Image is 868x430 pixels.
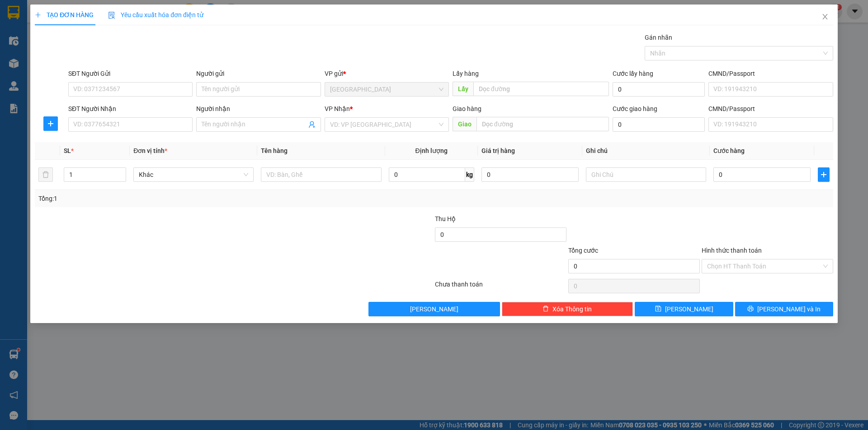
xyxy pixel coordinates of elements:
input: Ghi Chú [586,167,706,182]
span: Thu Hộ [435,215,456,222]
button: deleteXóa Thông tin [502,302,633,316]
label: Gán nhãn [645,34,672,41]
span: Giá trị hàng [481,147,515,154]
input: Dọc đường [476,117,609,131]
span: Giao [453,117,476,131]
button: plus [43,116,58,131]
div: Tổng: 1 [38,194,335,203]
button: Close [812,5,838,30]
span: Yêu cầu xuất hóa đơn điện tử [108,11,203,18]
span: delete [542,305,549,313]
span: Lấy [453,82,473,96]
span: Đà Lạt [330,83,443,96]
span: Cước hàng [713,147,745,154]
input: Dọc đường [473,82,609,96]
button: plus [818,167,830,182]
label: Cước lấy hàng [613,70,653,77]
span: Giao hàng [453,105,481,112]
span: plus [818,171,829,178]
span: TẠO ĐƠN HÀNG [35,11,94,18]
span: plus [44,120,57,127]
span: VP Nhận [325,105,350,112]
div: CMND/Passport [708,104,833,114]
input: 0 [481,167,579,182]
span: Xóa Thông tin [552,304,592,314]
div: VP gửi [325,69,449,79]
span: Lấy hàng [453,70,479,77]
div: Người gửi [196,69,321,79]
button: printer[PERSON_NAME] và In [735,302,833,316]
span: plus [35,12,41,18]
button: delete [38,167,53,182]
th: Ghi chú [582,142,710,160]
span: kg [465,167,474,182]
span: Định lượng [415,147,448,154]
label: Hình thức thanh toán [702,247,762,254]
div: CMND/Passport [708,69,833,79]
span: [PERSON_NAME] và In [757,304,821,314]
span: SL [64,147,71,154]
span: [PERSON_NAME] [665,304,713,314]
span: Khác [139,168,248,181]
input: Cước giao hàng [613,117,705,132]
button: [PERSON_NAME] [368,302,500,316]
span: Đơn vị tính [133,147,167,154]
span: Tên hàng [261,147,288,154]
span: save [655,305,661,313]
img: icon [108,12,115,19]
span: Tổng cước [568,247,598,254]
div: SĐT Người Gửi [68,69,193,79]
button: save[PERSON_NAME] [635,302,733,316]
input: VD: Bàn, Ghế [261,167,381,182]
span: [PERSON_NAME] [410,304,458,314]
input: Cước lấy hàng [613,82,705,97]
span: close [821,13,829,20]
div: SĐT Người Nhận [68,104,193,114]
span: user-add [308,121,316,128]
label: Cước giao hàng [613,105,657,112]
span: printer [747,305,754,313]
div: Người nhận [196,104,321,114]
div: Chưa thanh toán [434,279,567,295]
